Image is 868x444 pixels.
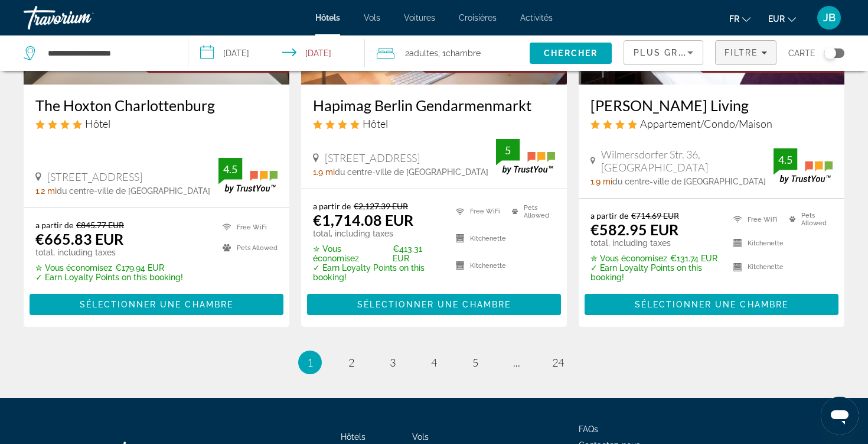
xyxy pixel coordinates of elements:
[727,258,784,276] li: Kitchenette
[590,96,833,114] a: [PERSON_NAME] Living
[313,96,555,114] a: Hapimag Berlin Gendarmenmarkt
[768,10,796,27] button: Change currency
[814,5,844,30] button: User Menu
[459,13,497,22] a: Croisières
[85,117,110,130] span: Hôtel
[307,294,561,315] button: Sélectionner une chambre
[357,300,511,309] span: Sélectionner une chambre
[30,294,283,315] button: Sélectionner une chambre
[313,263,441,282] p: ✓ Earn Loyalty Points on this booking!
[774,153,797,167] div: 4.5
[188,35,365,71] button: Select check in and out date
[47,170,142,183] span: [STREET_ADDRESS]
[307,356,313,369] span: 1
[506,201,555,222] li: Pets Allowed
[217,220,278,235] li: Free WiFi
[601,148,774,174] span: Wilmersdorfer Str. 36, [GEOGRAPHIC_DATA]
[80,300,233,309] span: Sélectionner une chambre
[76,220,124,230] del: €845.77 EUR
[313,167,335,177] span: 1.9 mi
[715,40,776,65] button: Filters
[335,167,488,177] span: du centre-ville de [GEOGRAPHIC_DATA]
[774,148,833,183] img: TrustYou guest rating badge
[313,211,413,229] ins: €1,714.08 EUR
[405,45,438,61] span: 2
[404,13,435,22] a: Voitures
[57,186,210,196] span: du centre-ville de [GEOGRAPHIC_DATA]
[513,356,520,369] span: ...
[612,177,766,186] span: du centre-ville de [GEOGRAPHIC_DATA]
[590,210,628,221] span: a partir de
[823,12,836,24] span: JB
[315,13,340,22] a: Hôtels
[496,143,520,157] div: 5
[218,158,278,193] img: TrustYou guest rating badge
[821,397,859,435] iframe: Bouton de lancement de la fenêtre de messagerie
[313,117,555,130] div: 4 star Hotel
[354,201,408,211] del: €2,127.39 EUR
[35,186,57,196] span: 1.2 mi
[815,48,844,59] button: Toggle map
[530,43,612,64] button: Search
[390,356,396,369] span: 3
[35,263,183,273] p: €179.94 EUR
[631,210,679,221] del: €714.69 EUR
[412,432,429,442] a: Vols
[729,10,750,27] button: Change language
[341,432,366,442] span: Hôtels
[472,356,478,369] span: 5
[24,2,142,33] a: Travorium
[450,255,506,276] li: Kitchenette
[325,151,420,164] span: [STREET_ADDRESS]
[585,296,838,309] a: Sélectionner une chambre
[35,248,183,257] p: total, including taxes
[218,162,242,176] div: 4.5
[496,139,555,174] img: TrustYou guest rating badge
[768,14,785,24] span: EUR
[590,238,719,248] p: total, including taxes
[35,263,112,273] span: ✮ Vous économisez
[634,46,693,60] mat-select: Sort by
[35,96,278,114] a: The Hoxton Charlottenburg
[363,117,388,130] span: Hôtel
[313,244,441,263] p: €413.31 EUR
[35,230,123,248] ins: €665.83 EUR
[544,48,598,58] span: Chercher
[727,234,784,252] li: Kitchenette
[35,273,183,282] p: ✓ Earn Loyalty Points on this booking!
[409,48,438,58] span: Adultes
[35,117,278,130] div: 4 star Hotel
[307,296,561,309] a: Sélectionner une chambre
[520,13,553,22] a: Activités
[725,48,758,57] span: Filtre
[364,13,380,22] a: Vols
[24,351,844,374] nav: Pagination
[590,263,719,282] p: ✓ Earn Loyalty Points on this booking!
[450,201,506,222] li: Free WiFi
[590,221,678,238] ins: €582.95 EUR
[450,228,506,249] li: Kitchenette
[590,177,612,186] span: 1.9 mi
[579,424,598,434] span: FAQs
[313,244,390,263] span: ✮ Vous économisez
[634,48,775,57] span: Plus grandes économies
[788,45,815,61] span: Carte
[30,296,283,309] a: Sélectionner une chambre
[35,220,73,230] span: a partir de
[446,48,481,58] span: Chambre
[217,241,278,255] li: Pets Allowed
[585,294,838,315] button: Sélectionner une chambre
[640,117,772,130] span: Appartement/Condo/Maison
[365,35,530,71] button: Travelers: 2 adults, 0 children
[348,356,354,369] span: 2
[590,117,833,130] div: 4 star Apartment
[635,300,788,309] span: Sélectionner une chambre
